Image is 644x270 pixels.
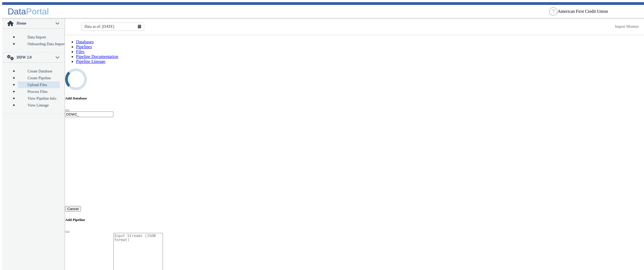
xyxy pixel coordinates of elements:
[2,29,65,52] p-accordion-content: Home
[76,40,94,44] a: Databases
[549,7,558,16] div: Help
[8,7,26,16] span: Data
[18,34,60,41] a: Data Import
[18,95,60,102] a: View Pipeline Info
[76,49,84,54] a: Files
[63,66,90,93] i: undefined
[18,81,60,88] a: Upload Files
[2,53,65,63] p-accordion-header: DDW 2.0
[26,7,49,16] span: Portal
[18,41,60,47] a: Onboarding Data Import
[16,55,55,60] span: DDW 2.0
[18,88,60,95] a: Process Files
[558,9,639,14] ng-select: American First Credit Union
[615,25,639,29] a: This is available for Darling Employees only
[2,19,65,29] p-accordion-header: Home
[76,44,92,49] a: Pipelines
[84,25,114,29] span: Data as of: [DATE]
[2,63,65,114] p-accordion-content: DDW 2.0
[65,206,81,212] button: Cancel
[16,21,55,26] span: Home
[76,54,118,59] a: Pipeline Documentation
[18,102,60,109] a: View Lineage
[65,111,113,117] input: Enter database name
[76,59,105,64] a: Pipeline Lineage
[18,68,60,75] a: Create Database
[18,75,60,81] a: Create Pipeline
